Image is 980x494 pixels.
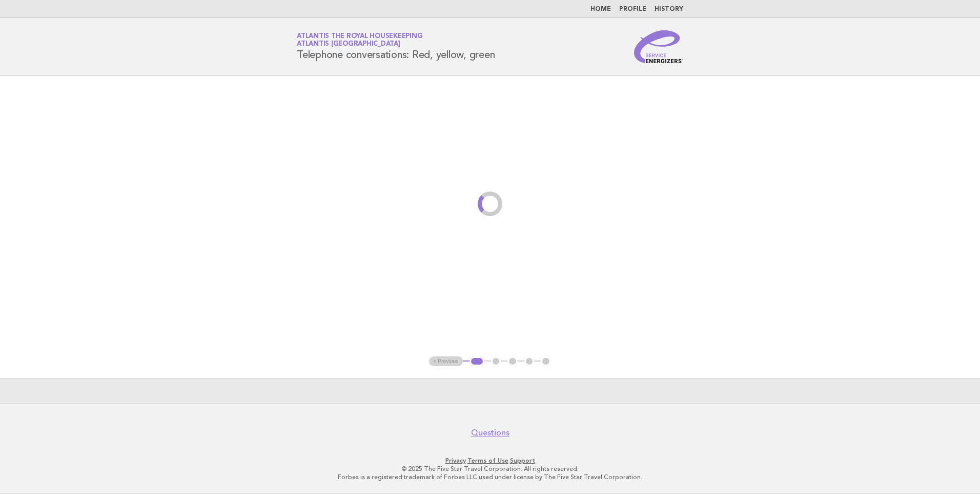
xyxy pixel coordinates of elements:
a: Home [590,6,611,12]
a: Questions [471,428,509,438]
a: Atlantis the Royal HousekeepingAtlantis [GEOGRAPHIC_DATA] [297,33,422,47]
img: Service Energizers [634,30,683,63]
a: Profile [619,6,646,12]
a: Terms of Use [467,457,508,464]
p: © 2025 The Five Star Travel Corporation. All rights reserved. [176,465,804,473]
p: Forbes is a registered trademark of Forbes LLC used under license by The Five Star Travel Corpora... [176,473,804,481]
a: Privacy [445,457,466,464]
p: · · [176,457,804,465]
a: History [655,6,683,12]
span: Atlantis [GEOGRAPHIC_DATA] [297,41,400,48]
a: Support [510,457,535,464]
h1: Telephone conversations: Red, yellow, green [297,33,495,60]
